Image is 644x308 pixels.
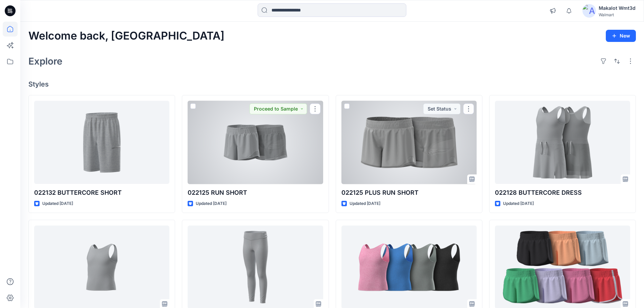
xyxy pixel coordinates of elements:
p: Updated [DATE] [350,200,380,207]
h4: Styles [28,80,636,88]
a: 022128 BUTTERCORE DRESS [495,101,630,184]
p: 022132 BUTTERCORE SHORT [34,188,169,197]
button: New [606,30,636,42]
a: 022125 RUN SHORT [188,101,323,184]
p: Updated [DATE] [196,200,226,207]
img: avatar [582,4,596,18]
p: Updated [DATE] [503,200,534,207]
a: 022125 PLUS RUN SHORT [341,101,477,184]
p: Updated [DATE] [42,200,73,207]
div: Walmart [599,12,636,17]
p: 022128 BUTTERCORE DRESS [495,188,630,197]
div: Makalot Wmt3d [599,4,636,12]
p: 022125 PLUS RUN SHORT [341,188,477,197]
h2: Welcome back, [GEOGRAPHIC_DATA] [28,30,224,42]
h2: Explore [28,56,63,67]
a: 022132 BUTTERCORE SHORT [34,101,169,184]
p: 022125 RUN SHORT [188,188,323,197]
